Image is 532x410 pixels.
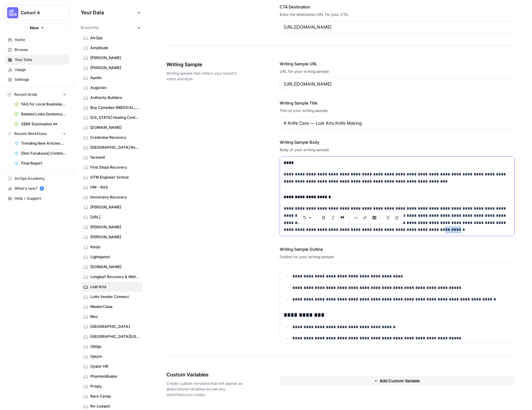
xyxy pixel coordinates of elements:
[5,75,69,85] a: Settings
[81,133,142,142] a: Crestview Recovery
[81,302,142,312] a: MasterClass
[90,155,140,160] span: farewell
[280,139,515,145] label: Writing Sample Body
[81,332,142,342] a: [GEOGRAPHIC_DATA][US_STATE]
[90,324,140,329] span: [GEOGRAPHIC_DATA]
[81,282,142,292] a: Lost Arts
[81,212,142,222] a: [URL]
[81,381,142,391] a: Preply
[30,25,39,31] span: New
[280,108,515,114] div: Title of your writing sample
[90,184,140,190] span: HM - RAS
[14,92,37,97] span: Recent Grids
[280,61,515,67] label: Writing Sample URL
[166,381,245,398] span: Create custom variables that will appear as global brand variables across any workflows you create.
[280,69,515,74] div: URL for your writing sample
[90,75,140,81] span: Apollo
[11,138,69,148] a: Trending New Articles Sentence
[90,55,140,61] span: [PERSON_NAME]
[90,214,140,220] span: [URL]
[15,67,66,72] span: Usage
[280,147,515,153] div: Body of your writing sample
[81,73,142,83] a: Apollo
[90,394,140,399] span: Rare Candy
[11,148,69,158] a: [Gen Furukawa] Content Creation Power Agent Workflow
[90,145,140,150] span: [GEOGRAPHIC_DATA] Recovery
[90,284,140,290] span: Lost Arts
[90,105,140,110] span: Buy Canadian [MEDICAL_DATA]
[90,294,140,300] span: Lotto Vendor Connect
[90,85,140,91] span: Augurian
[166,371,245,378] span: Custom Variables
[81,83,142,93] a: Augurian
[5,55,69,65] a: Your Data
[81,322,142,332] a: [GEOGRAPHIC_DATA]
[284,120,511,126] input: Game Day Gear Guide
[90,334,140,339] span: [GEOGRAPHIC_DATA][US_STATE]
[90,125,140,130] span: [DOMAIN_NAME]
[81,43,142,53] a: Amplitude
[81,172,142,182] a: GTM Engineer School
[21,151,66,156] span: [Gen Furukawa] Content Creation Power Agent Workflow
[81,262,142,272] a: [DOMAIN_NAME]
[90,403,140,409] span: Re-Leased
[81,232,142,242] a: [PERSON_NAME]
[90,194,140,200] span: Immersive Recovery
[5,184,69,193] div: What's new?
[90,364,140,369] span: Oyster HR
[90,384,140,389] span: Preply
[15,77,66,82] span: Settings
[15,57,66,63] span: Your Data
[5,184,69,193] button: What's new? 5
[15,37,66,43] span: Home
[21,10,58,16] span: Cohort 4
[81,272,142,282] a: Longleaf Recovery & Wellness
[5,65,69,75] a: Usage
[81,103,142,113] a: Buy Canadian [MEDICAL_DATA]
[90,374,140,379] span: PhantomBuster
[81,63,142,73] a: [PERSON_NAME]
[11,99,69,109] a: FAQ for Local Businesses Grid
[90,115,140,120] span: [US_STATE] Healing Centers
[81,53,142,63] a: [PERSON_NAME]
[90,244,140,250] span: Kenjo
[90,95,140,100] span: Authority Builders
[90,274,140,280] span: Longleaf Recovery & Wellness
[90,165,140,170] span: First Steps Recovery
[81,242,142,252] a: Kenjo
[90,135,140,140] span: Crestview Recovery
[90,204,140,210] span: [PERSON_NAME]
[280,100,515,106] label: Writing Sample Title
[90,304,140,310] span: MasterClass
[81,192,142,202] a: Immersive Recovery
[21,101,66,107] span: FAQ for Local Businesses Grid
[21,161,66,166] span: Final Report
[81,93,142,103] a: Authority Builders
[81,342,142,352] a: Obligo
[166,61,245,68] span: Writing Sample
[5,23,69,32] button: New
[5,90,69,99] button: Recent Grids
[15,176,66,181] span: AirOps Academy
[380,378,420,384] span: Add Custom Variable
[280,246,515,252] label: Writing Sample Outline
[11,158,69,168] a: Final Report
[90,45,140,51] span: Amplitude
[81,25,99,30] span: Brand Kits
[280,12,515,17] div: Enter the destination URL for your CTA.
[81,371,142,381] a: PhantomBuster
[81,222,142,232] a: [PERSON_NAME]
[90,254,140,260] span: Lightspeed
[5,5,69,21] button: Workspace: Cohort 4
[5,174,69,184] a: AirOps Academy
[90,175,140,180] span: GTM Engineer School
[284,81,511,87] input: www.sundaysoccer.com/game-day
[81,9,135,16] span: Your Data
[81,113,142,123] a: [US_STATE] Healing Centers
[81,142,142,152] a: [GEOGRAPHIC_DATA] Recovery
[81,391,142,401] a: Rare Candy
[5,35,69,45] a: Home
[280,376,515,386] button: Add Custom Variable
[5,193,69,203] button: Help + Support
[90,65,140,71] span: [PERSON_NAME]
